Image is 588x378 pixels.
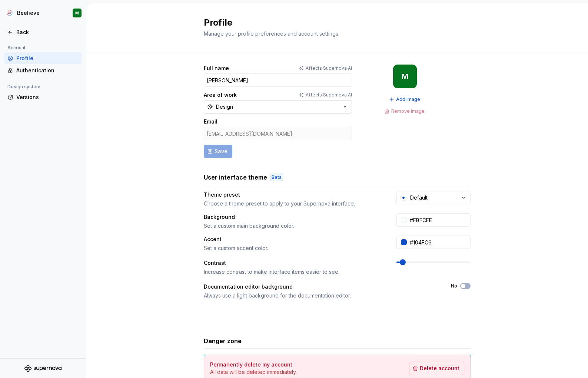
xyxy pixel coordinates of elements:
div: Beta [270,174,283,181]
span: Add image [396,96,420,102]
button: Add image [387,94,423,105]
div: M [402,73,408,79]
div: Set a custom main background color. [204,222,383,230]
div: Increase contrast to make interface items easier to see. [204,268,383,276]
div: M [75,10,79,16]
h3: Danger zone [204,336,242,345]
div: Background [204,213,383,221]
div: Account [4,43,29,52]
div: Contrast [204,259,383,267]
a: Authentication [4,65,82,76]
div: Versions [16,93,79,101]
button: Default [396,191,471,204]
label: Full name [204,65,229,72]
h4: Permanently delete my account [210,361,292,368]
label: Email [204,118,217,125]
div: Back [16,29,79,36]
p: All data will be deleted immediately. [210,368,297,376]
svg: Supernova Logo [24,365,62,372]
div: Documentation editor background [204,283,438,290]
div: Profile [16,55,79,62]
p: Affects Supernova AI [306,92,352,98]
div: Choose a theme preset to apply to your Supernova interface. [204,200,383,207]
div: Set a custom accent color. [204,244,383,252]
div: Accent [204,236,383,243]
img: 67dc4033-be92-4ca8-b1dd-7679b2048eb5.png [5,9,14,17]
div: Design system [4,82,43,91]
div: Design [216,103,233,111]
div: Authentication [16,67,79,74]
span: Delete account [420,365,459,372]
div: Default [410,194,428,201]
a: Back [4,26,82,38]
div: Beelieve [17,9,40,17]
button: BeelieveM [1,5,84,21]
a: Profile [4,52,82,64]
h2: Profile [204,17,462,29]
input: #FFFFFF [407,213,471,227]
label: Area of work [204,91,237,99]
h3: User interface theme [204,173,267,182]
div: Theme preset [204,191,383,198]
p: Affects Supernova AI [306,65,352,71]
button: Delete account [409,362,464,375]
a: Versions [4,91,82,103]
label: No [451,283,457,289]
span: Manage your profile preferences and account settings. [204,30,339,37]
div: Always use a light background for the documentation editor. [204,292,438,299]
input: #104FC6 [407,236,471,249]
